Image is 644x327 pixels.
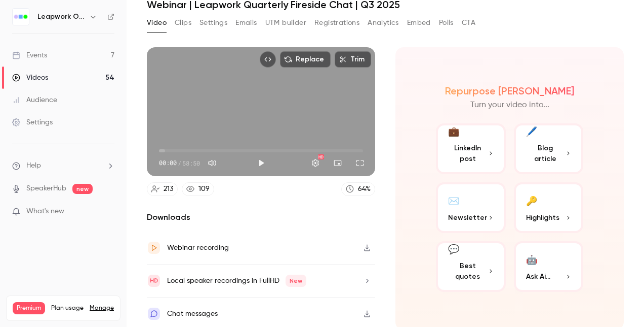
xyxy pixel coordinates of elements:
[470,99,549,111] p: Turn your video into...
[147,211,375,223] h2: Downloads
[314,15,359,31] button: Registrations
[280,51,331,68] button: Replace
[358,184,371,194] div: 64 %
[178,158,181,168] span: /
[175,15,191,31] button: Clips
[167,308,218,320] div: Chat messages
[26,206,64,217] span: What's new
[448,260,488,282] span: Best quotes
[439,15,454,31] button: Polls
[514,241,584,292] button: 🤖Ask Ai...
[12,117,53,127] div: Settings
[167,275,306,287] div: Local speaker recordings in FullHD
[448,125,459,139] div: 💼
[12,95,57,105] div: Audience
[12,73,48,83] div: Videos
[102,207,114,216] iframe: Noticeable Trigger
[159,158,200,168] div: 00:00
[164,184,173,194] div: 213
[26,160,41,171] span: Help
[182,158,200,168] span: 58:50
[265,15,306,31] button: UTM builder
[448,192,459,208] div: ✉️
[436,123,506,174] button: 💼LinkedIn post
[235,15,257,31] button: Emails
[13,302,45,314] span: Premium
[51,304,84,312] span: Plan usage
[526,143,566,164] span: Blog article
[341,182,375,196] a: 64%
[13,9,29,25] img: Leapwork Online Event
[448,143,488,164] span: LinkedIn post
[462,15,475,31] button: CTA
[448,243,459,256] div: 💬
[159,158,177,168] span: 00:00
[198,184,210,194] div: 109
[526,251,537,267] div: 🤖
[12,50,47,60] div: Events
[251,153,271,173] button: Play
[526,192,537,208] div: 🔑
[436,182,506,233] button: ✉️Newsletter
[147,182,178,196] a: 213
[526,271,550,282] span: Ask Ai...
[436,241,506,292] button: 💬Best quotes
[328,153,348,173] button: Turn on miniplayer
[448,212,487,223] span: Newsletter
[318,154,324,159] div: HD
[407,15,431,31] button: Embed
[72,184,93,194] span: new
[305,153,326,173] button: Settings
[368,15,399,31] button: Analytics
[182,182,214,196] a: 109
[514,182,584,233] button: 🔑Highlights
[335,51,371,68] button: Trim
[526,125,537,139] div: 🖊️
[445,85,574,97] h2: Repurpose [PERSON_NAME]
[90,304,114,312] a: Manage
[26,183,66,194] a: SpeakerHub
[12,160,114,171] li: help-dropdown-opener
[526,212,559,223] span: Highlights
[514,123,584,174] button: 🖊️Blog article
[167,242,229,254] div: Webinar recording
[147,15,167,31] button: Video
[199,15,227,31] button: Settings
[37,12,85,22] h6: Leapwork Online Event
[350,153,370,173] button: Full screen
[260,51,276,68] button: Embed video
[202,153,222,173] button: Mute
[286,275,306,287] span: New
